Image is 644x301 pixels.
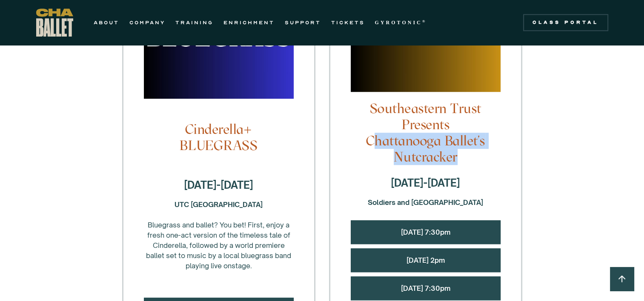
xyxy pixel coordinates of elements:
a: COMPANY [129,17,165,28]
div: Bluegrass and ballet? You bet! First, enjoy a fresh one-act version of the timeless tale of Cinde... [144,199,294,271]
h4: [DATE]-[DATE] [351,176,501,190]
strong: GYROTONIC [375,20,422,26]
a: [DATE] 7:30pm [401,228,450,236]
strong: [DATE]-[DATE] [184,179,253,191]
a: ENRICHMENT [223,17,275,28]
a: TICKETS [331,17,365,28]
strong: UTC [GEOGRAPHIC_DATA] [175,200,263,209]
h4: Cinderella+ BLUEGRASS [144,121,294,153]
a: home [36,9,73,37]
sup: ® [422,19,427,23]
a: GYROTONIC® [375,17,427,28]
div: Class Portal [528,19,603,26]
a: [DATE] 2pm [406,256,445,264]
a: SUPPORT [285,17,321,28]
h4: Southeastern Trust Presents Chattanooga Ballet's Nutcracker [351,100,501,165]
a: Class Portal [523,14,608,31]
a: [DATE] 7:30pm [401,284,450,292]
a: TRAINING [175,17,213,28]
strong: Soldiers and [GEOGRAPHIC_DATA] [368,198,483,207]
a: ABOUT [94,17,119,28]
